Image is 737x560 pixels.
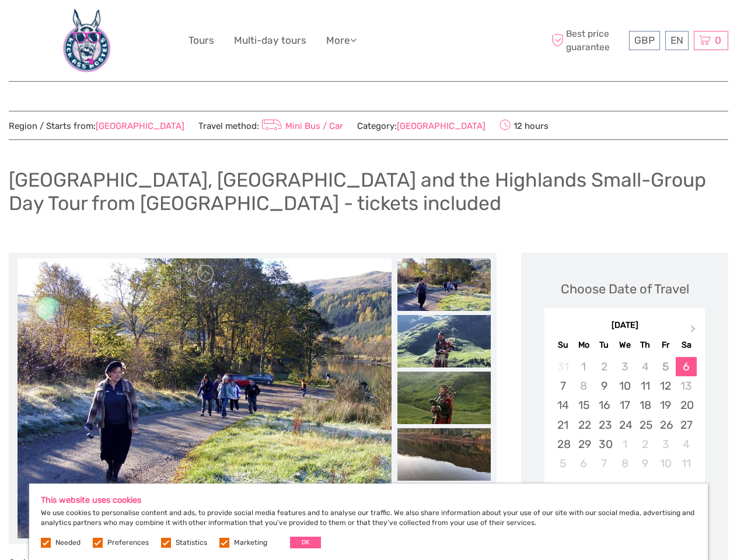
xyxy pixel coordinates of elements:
div: Not available Monday, September 1st, 2025 [574,357,594,376]
div: Choose Friday, October 3rd, 2025 [655,435,676,454]
a: [GEOGRAPHIC_DATA] [397,121,485,131]
div: Choose Sunday, October 5th, 2025 [553,454,573,473]
div: EN [665,31,689,50]
div: Not available Thursday, September 4th, 2025 [635,357,655,376]
div: Choose Friday, September 19th, 2025 [655,395,676,415]
label: Preferences [107,538,149,548]
div: Choose Sunday, September 7th, 2025 [553,376,573,395]
div: Choose Thursday, September 11th, 2025 [635,376,655,395]
div: Choose Tuesday, September 16th, 2025 [594,395,614,415]
a: More [326,32,357,49]
div: Choose Date of Travel [561,280,689,298]
div: Choose Wednesday, October 1st, 2025 [614,435,635,454]
h1: [GEOGRAPHIC_DATA], [GEOGRAPHIC_DATA] and the Highlands Small-Group Day Tour from [GEOGRAPHIC_DATA... [9,168,728,215]
span: 12 hours [500,117,549,134]
div: Su [553,337,573,353]
div: month 2025-09 [548,357,701,473]
div: Choose Sunday, September 21st, 2025 [553,415,573,435]
div: Choose Thursday, September 25th, 2025 [635,415,655,435]
div: Not available Friday, September 5th, 2025 [655,357,676,376]
span: 0 [713,34,723,46]
div: Choose Tuesday, September 30th, 2025 [594,435,614,454]
span: Category: [357,120,485,132]
img: 63c645b19ac4419c82439eaa0799f09c_slider_thumbnail.jpg [397,315,491,367]
span: Travel method: [198,117,343,134]
div: Choose Tuesday, September 23rd, 2025 [594,415,614,435]
div: Not available Monday, September 8th, 2025 [574,376,594,395]
div: Mo [574,337,594,353]
div: Choose Saturday, October 4th, 2025 [676,435,696,454]
div: Choose Sunday, September 14th, 2025 [553,395,573,415]
div: Choose Saturday, September 20th, 2025 [676,395,696,415]
div: Choose Monday, October 6th, 2025 [574,454,594,473]
h5: This website uses cookies [41,495,696,505]
div: Choose Wednesday, October 8th, 2025 [614,454,635,473]
img: f1e9dd829b2f41b8a79a5b1f3e60eaa9_slider_thumbnail.jpg [397,372,491,424]
img: 54f77a2de1314c1fac7d741e1ba59008_slider_thumbnail.jpg [397,258,491,311]
span: Best price guarantee [549,27,626,53]
div: Not available Sunday, August 31st, 2025 [553,357,573,376]
div: Choose Saturday, September 27th, 2025 [676,415,696,435]
div: Not available Tuesday, September 2nd, 2025 [594,357,614,376]
p: We're away right now. Please check back later! [16,20,132,30]
div: Choose Monday, September 15th, 2025 [574,395,594,415]
a: Tours [188,32,214,49]
div: Choose Friday, September 26th, 2025 [655,415,676,435]
div: Choose Monday, September 29th, 2025 [574,435,594,454]
div: We [614,337,635,353]
div: Choose Wednesday, September 17th, 2025 [614,395,635,415]
div: Choose Friday, October 10th, 2025 [655,454,676,473]
div: Choose Monday, September 22nd, 2025 [574,415,594,435]
img: 660-bd12cdf7-bf22-40b3-a2d0-3f373e959a83_logo_big.jpg [55,9,118,72]
div: Choose Tuesday, October 7th, 2025 [594,454,614,473]
div: Choose Saturday, October 11th, 2025 [676,454,696,473]
button: Open LiveChat chat widget [134,18,148,32]
div: Choose Thursday, October 9th, 2025 [635,454,655,473]
a: Multi-day tours [234,32,306,49]
span: GBP [634,34,655,46]
div: [DATE] [544,320,705,332]
div: Choose Friday, September 12th, 2025 [655,376,676,395]
a: Mini Bus / Car [259,121,343,131]
div: Choose Tuesday, September 9th, 2025 [594,376,614,395]
span: Region / Starts from: [9,120,184,132]
div: Choose Sunday, September 28th, 2025 [553,435,573,454]
div: Not available Wednesday, September 3rd, 2025 [614,357,635,376]
label: Needed [55,538,81,548]
label: Marketing [234,538,267,548]
img: af347f37030740aab3833ba116a0e2c6_slider_thumbnail.jpg [397,428,491,481]
label: Statistics [176,538,207,548]
div: We use cookies to personalise content and ads, to provide social media features and to analyse ou... [29,484,708,560]
div: Choose Thursday, October 2nd, 2025 [635,435,655,454]
div: Not available Saturday, September 13th, 2025 [676,376,696,395]
button: OK [290,537,321,548]
button: Next Month [685,323,704,341]
div: Choose Wednesday, September 10th, 2025 [614,376,635,395]
div: Th [635,337,655,353]
div: Sa [676,337,696,353]
div: Choose Saturday, September 6th, 2025 [676,357,696,376]
a: [GEOGRAPHIC_DATA] [96,121,184,131]
div: Tu [594,337,614,353]
div: Choose Thursday, September 18th, 2025 [635,395,655,415]
div: Choose Wednesday, September 24th, 2025 [614,415,635,435]
div: Fr [655,337,676,353]
img: 54f77a2de1314c1fac7d741e1ba59008_main_slider.jpg [18,258,391,538]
